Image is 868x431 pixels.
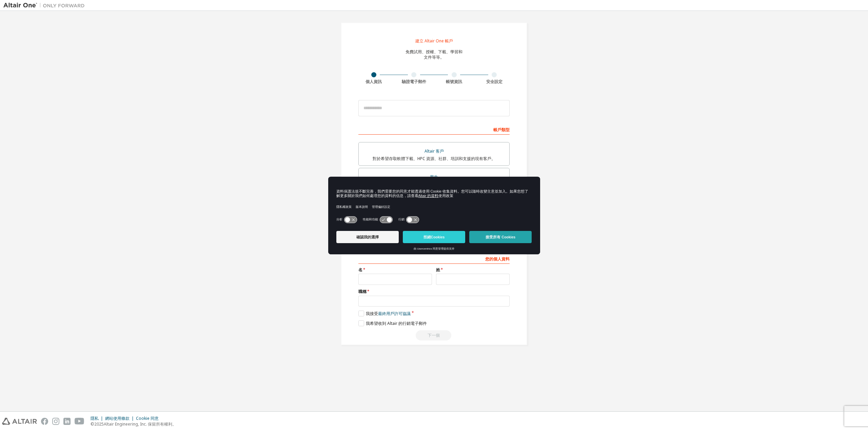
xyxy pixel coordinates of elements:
[91,415,99,421] font: 隱私
[52,418,59,425] img: instagram.svg
[94,421,104,427] font: 2025
[486,79,502,84] font: 安全設定
[446,79,462,84] font: 帳號資訊
[91,421,94,427] font: ©
[406,49,462,55] font: 免費試用、授權、下載、學習和
[485,256,510,262] font: 您的個人資料
[136,415,159,421] font: Cookie 同意
[105,415,130,421] font: 網站使用條款
[424,54,444,60] font: 文件等等。
[41,418,48,425] img: facebook.svg
[493,127,510,133] font: 帳戶類型
[3,2,88,9] img: 牽牛星一號
[436,267,440,273] font: 姓
[358,267,362,273] font: 名
[415,38,453,44] font: 建立 Altair One 帳戶
[63,418,71,425] img: linkedin.svg
[402,79,426,84] font: 驗證電子郵件
[430,174,438,180] font: 學生
[378,311,411,316] font: 最終用戶許可協議
[358,289,367,294] font: 職稱
[366,79,382,84] font: 個人資訊
[425,148,444,154] font: Altair 客戶
[75,418,84,425] img: youtube.svg
[366,311,378,316] font: 我接受
[104,421,176,427] font: Altair Engineering, Inc. 保留所有權利。
[358,330,510,340] div: 閱讀並接受 EULA 以繼續
[366,320,427,326] font: 我希望收到 Altair 的行銷電子郵件
[2,418,37,425] img: altair_logo.svg
[373,156,495,161] font: 對於希望存取軟體下載、HPC 資源、社群、培訓和支援的現有客戶。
